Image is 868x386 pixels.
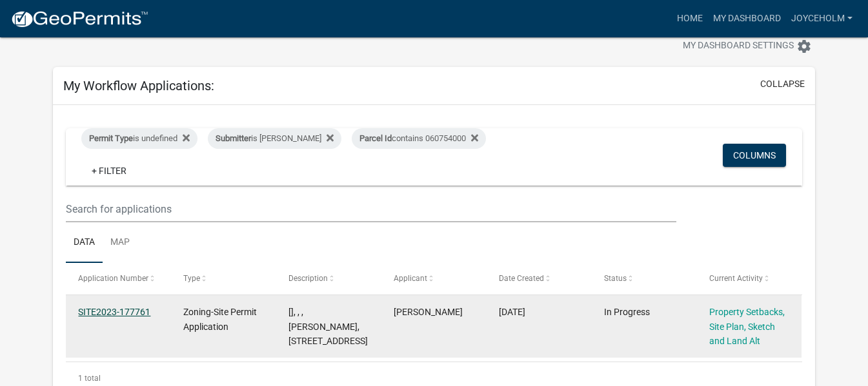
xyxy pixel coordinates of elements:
h5: My Workflow Applications: [63,78,214,93]
span: Zoning-Site Permit Application [183,307,257,332]
datatable-header-cell: Description [276,263,381,294]
a: + Filter [81,159,137,182]
span: Status [604,274,627,283]
a: SITE2023-177761 [78,307,150,317]
span: In Progress [604,307,650,317]
button: collapse [760,77,805,91]
span: My Dashboard Settings [683,39,794,54]
span: Applicant [394,274,427,283]
input: Search for applications [66,196,676,222]
div: contains 060754000 [352,128,486,149]
span: Parcel Id [359,133,392,143]
datatable-header-cell: Type [171,263,276,294]
a: Data [66,222,103,264]
button: My Dashboard Settingssettings [672,34,822,59]
i: settings [796,39,812,54]
span: 10/03/2023 [499,307,525,317]
datatable-header-cell: Status [591,263,696,294]
button: Columns [723,144,786,167]
datatable-header-cell: Current Activity [696,263,802,294]
a: Map [103,222,137,264]
div: is [PERSON_NAME] [208,128,341,149]
datatable-header-cell: Applicant [381,263,487,294]
datatable-header-cell: Date Created [487,263,592,294]
datatable-header-cell: Application Number [66,263,171,294]
a: joyceholm [786,6,858,31]
span: Type [183,274,200,283]
a: My Dashboard [708,6,786,31]
span: Permit Type [89,133,133,143]
span: Application Number [78,274,148,283]
span: joyce holm [394,307,463,317]
div: is undefined [81,128,197,149]
span: Submitter [216,133,251,143]
a: Home [672,6,708,31]
span: Current Activity [709,274,763,283]
span: Description [288,274,328,283]
a: Property Setbacks, Site Plan, Sketch and Land Alt [709,307,785,347]
span: [], , , STEVEN ASCHE, 14474 GLOBSTAD BEACH RD [288,307,368,347]
span: Date Created [499,274,544,283]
